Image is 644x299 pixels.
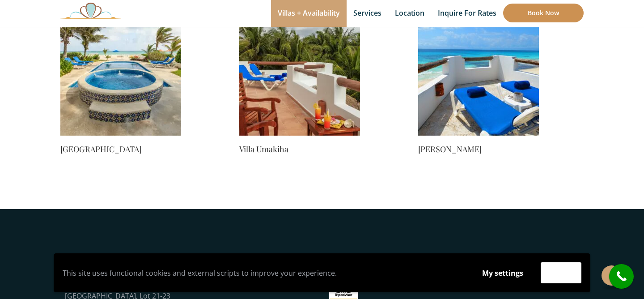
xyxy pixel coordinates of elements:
[60,2,121,19] img: Awesome Logo
[611,266,631,286] i: call
[63,266,465,280] p: This site uses functional cookies and external scripts to improve your experience.
[609,264,634,289] a: call
[239,143,360,155] a: Villa Umakiha
[60,143,181,155] a: [GEOGRAPHIC_DATA]
[418,143,539,155] a: [PERSON_NAME]
[503,4,584,22] a: Book Now
[474,263,532,283] button: My settings
[541,262,581,283] button: Accept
